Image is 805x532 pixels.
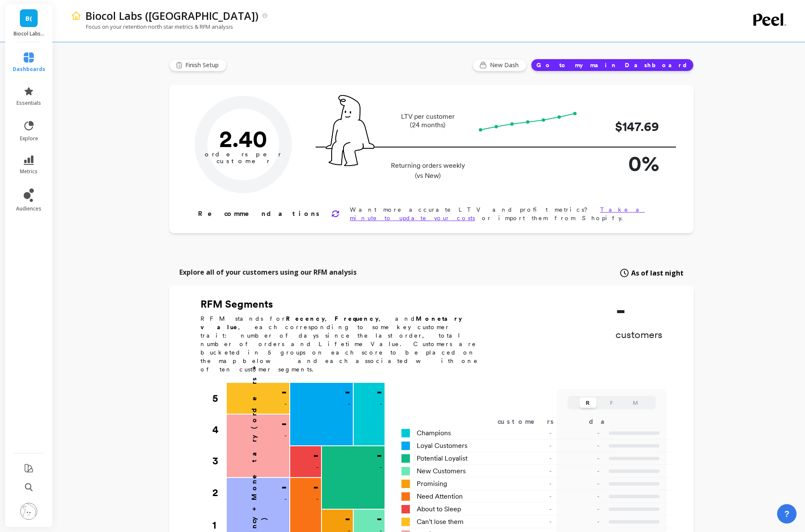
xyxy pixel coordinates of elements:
img: header icon [71,11,81,21]
span: B( [25,14,32,23]
p: - [615,297,662,323]
span: Finish Setup [185,61,221,69]
p: - [562,517,599,527]
span: metrics [20,168,38,175]
p: Biocol Labs (US) [14,30,44,37]
tspan: orders per [205,150,282,158]
p: - [284,399,287,409]
span: explore [20,135,38,142]
p: Focus on your retention north star metrics & RFM analysis [71,23,233,30]
span: audiences [16,205,41,212]
p: - [379,399,382,409]
p: - [562,441,599,451]
div: - [501,517,562,527]
button: R [580,398,596,408]
p: LTV per customer (24 months) [388,112,467,129]
button: M [627,398,644,408]
span: New Dash [490,61,521,69]
p: customers [615,328,662,341]
button: Finish Setup [169,59,227,71]
p: - [562,453,599,464]
p: - [376,385,382,399]
p: - [562,491,599,502]
button: New Dash [473,59,527,71]
img: pal seatted on line [326,95,374,166]
span: Loyal Customers [417,441,467,451]
h2: RFM Segments [201,297,488,311]
b: Frequency [335,315,379,322]
div: 3 [212,445,226,477]
p: - [281,480,287,494]
p: Explore all of your customers using our RFM analysis [179,267,357,277]
div: 5 [212,383,226,414]
span: dashboards [13,66,45,73]
span: As of last night [631,268,684,278]
p: 0% [591,147,659,179]
div: - [501,453,562,464]
p: - [345,512,350,526]
div: - [501,441,562,451]
span: Champions [417,428,451,438]
p: - [316,494,319,504]
p: - [284,494,287,504]
p: Biocol Labs (US) [85,8,258,23]
text: 2.40 [219,125,267,153]
span: Potential Loyalist [417,453,467,464]
p: Recommendations [198,209,321,219]
p: - [313,449,319,462]
button: Go to my main Dashboard [531,59,694,71]
span: essentials [16,100,41,106]
span: Can't lose them [417,517,464,527]
div: days [589,417,624,427]
span: ? [784,508,789,520]
div: - [501,479,562,489]
p: - [379,462,382,472]
p: - [313,480,319,494]
div: customers [497,417,566,427]
p: - [281,417,287,431]
img: profile picture [20,503,37,520]
p: - [562,466,599,476]
p: Want more accurate LTV and profit metrics? or import them from Shopify. [350,205,667,222]
p: - [562,428,599,438]
p: RFM stands for , , and , each corresponding to some key customer trait: number of days since the ... [201,314,488,374]
p: - [562,479,599,489]
p: Returning orders weekly (vs New) [388,161,467,181]
div: - [501,466,562,476]
p: - [345,385,350,399]
p: - [316,462,319,472]
p: $147.69 [591,117,659,136]
span: About to Sleep [417,504,461,514]
div: - [501,428,562,438]
p: - [376,449,382,462]
span: Promising [417,479,447,489]
div: - [501,491,562,502]
span: New Customers [417,466,466,476]
p: - [348,399,350,409]
span: Need Attention [417,491,463,502]
p: - [562,504,599,514]
button: ? [777,504,797,524]
p: - [281,385,287,399]
b: Recency [286,315,325,322]
div: - [501,504,562,514]
p: - [376,512,382,526]
div: 2 [212,477,226,508]
button: F [603,398,620,408]
div: 4 [212,414,226,445]
tspan: customer [216,157,270,165]
p: - [284,431,287,441]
